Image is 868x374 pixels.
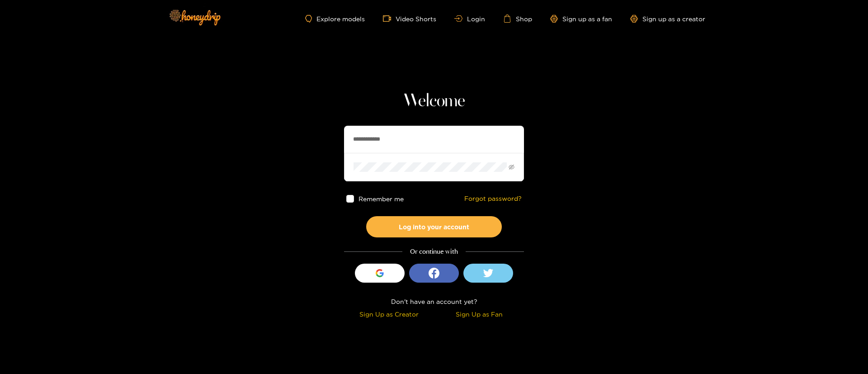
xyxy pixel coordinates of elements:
[346,309,432,319] div: Sign Up as Creator
[383,14,436,23] a: Video Shorts
[630,15,705,23] a: Sign up as a creator
[454,15,485,22] a: Login
[344,296,524,307] div: Don't have an account yet?
[550,15,612,23] a: Sign up as a fan
[503,14,532,23] a: Shop
[344,246,524,257] div: Or continue with
[366,216,502,237] button: Log into your account
[436,309,522,319] div: Sign Up as Fan
[464,195,522,203] a: Forgot password?
[359,195,404,202] span: Remember me
[344,90,524,112] h1: Welcome
[305,15,365,23] a: Explore models
[383,14,396,23] span: video-camera
[509,164,514,170] span: eye-invisible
